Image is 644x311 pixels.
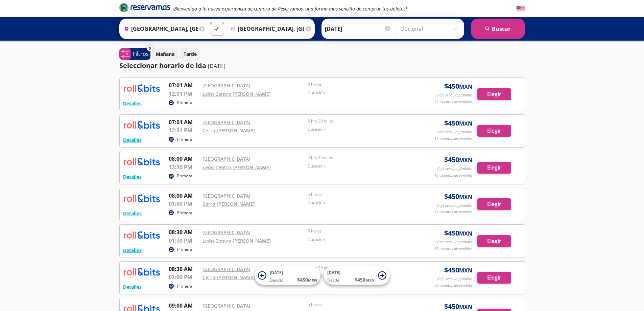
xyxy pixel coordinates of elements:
a: [GEOGRAPHIC_DATA] [202,303,251,309]
small: MXN [365,277,375,283]
a: Brand Logo [119,2,170,15]
p: Viaje sencillo p/adulto [436,203,472,208]
p: Viaje sencillo p/adulto [436,166,472,172]
p: 01:30 PM [169,237,199,245]
a: León Centro [PERSON_NAME] [202,238,271,244]
span: $ 450 [444,192,472,202]
img: RESERVAMOS [123,118,160,132]
p: 01:00 PM [169,200,199,208]
input: Buscar Destino [228,20,304,37]
button: Elegir [477,125,511,137]
button: Elegir [477,162,511,174]
p: 08:30 AM [169,228,199,236]
img: RESERVAMOS [123,228,160,242]
small: MXN [459,120,472,127]
small: MXN [459,230,472,237]
p: Viaje sencillo p/adulto [436,276,472,282]
p: Primera [177,99,192,106]
p: 5 hrs 30 mins [308,118,410,124]
span: $ 450 [297,276,317,283]
button: 0Filtros [119,48,150,60]
p: Tarde [184,50,197,58]
span: $ 450 [444,81,472,91]
p: Primera [177,136,192,142]
button: Elegir [477,88,511,100]
button: English [517,4,525,13]
p: 5 horas [308,81,410,87]
button: Detalles [123,100,142,107]
small: MXN [459,303,472,311]
p: 5 horas [308,192,410,198]
button: Mañana [152,47,178,61]
p: 08:00 AM [169,192,199,200]
small: MXN [459,83,472,90]
p: Primera [177,173,192,179]
i: Brand Logo [119,2,170,13]
input: Opcional [400,20,461,37]
img: RESERVAMOS [123,155,160,168]
button: [DATE]Desde:$450MXN [324,266,390,285]
img: RESERVAMOS [123,192,160,205]
p: 07:01 AM [169,118,199,126]
a: [GEOGRAPHIC_DATA] [202,266,251,272]
input: Buscar Origen [121,20,198,37]
p: 08:30 AM [169,265,199,273]
button: Tarde [180,47,200,61]
p: Duración [308,163,410,169]
p: 12:31 PM [169,126,199,134]
p: 12:01 PM [169,90,199,98]
p: 12:30 PM [169,163,199,171]
small: MXN [459,193,472,201]
p: 07:01 AM [169,81,199,89]
p: Filtros [133,50,149,58]
button: Elegir [477,272,511,284]
a: León Centro [PERSON_NAME] [202,91,271,97]
small: MXN [459,156,472,164]
button: Detalles [123,210,142,217]
p: Viaje sencillo p/adulto [436,239,472,245]
p: 16 asientos disponibles [434,209,472,215]
p: [DATE] [208,62,225,70]
a: [GEOGRAPHIC_DATA] [202,229,251,236]
em: ¡Bienvenido a la nueva experiencia de compra de Reservamos, una forma más sencilla de comprar tus... [173,5,407,12]
span: 0 [149,46,151,51]
a: [GEOGRAPHIC_DATA] [202,193,251,199]
span: Desde: [327,277,340,283]
button: Elegir [477,235,511,247]
p: Duración [308,90,410,96]
a: [GEOGRAPHIC_DATA] [202,156,251,162]
button: [DATE]Desde:$450MXN [255,266,320,285]
p: 5 horas [308,228,410,234]
span: $ 450 [355,276,375,283]
img: RESERVAMOS [123,265,160,279]
button: Detalles [123,136,142,143]
a: Cerro [PERSON_NAME] [202,127,255,134]
a: Cerro [PERSON_NAME] [202,201,255,207]
span: $ 450 [444,228,472,238]
a: [GEOGRAPHIC_DATA] [202,119,251,126]
input: Elegir Fecha [325,20,391,37]
p: 5 hrs 30 mins [308,265,410,271]
p: 16 asientos disponibles [434,173,472,178]
button: Buscar [471,19,525,39]
p: Primera [177,246,192,252]
button: Detalles [123,247,142,254]
p: 08:00 AM [169,155,199,163]
span: [DATE] [327,270,340,275]
a: Cerro [PERSON_NAME] [202,274,255,281]
p: Duración [308,200,410,206]
p: 4 hrs 30 mins [308,155,410,161]
span: [DATE] [270,270,283,275]
p: 5 horas [308,302,410,308]
p: 38 asientos disponibles [434,283,472,288]
button: Elegir [477,198,511,210]
p: Viaje sencillo p/adulto [436,129,472,135]
p: Primera [177,210,192,216]
p: 09:00 AM [169,302,199,310]
p: 17 asientos disponibles [434,99,472,105]
small: MXN [459,267,472,274]
img: RESERVAMOS [123,81,160,95]
p: Duración [308,126,410,132]
a: [GEOGRAPHIC_DATA] [202,82,251,89]
a: León Centro [PERSON_NAME] [202,164,271,171]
